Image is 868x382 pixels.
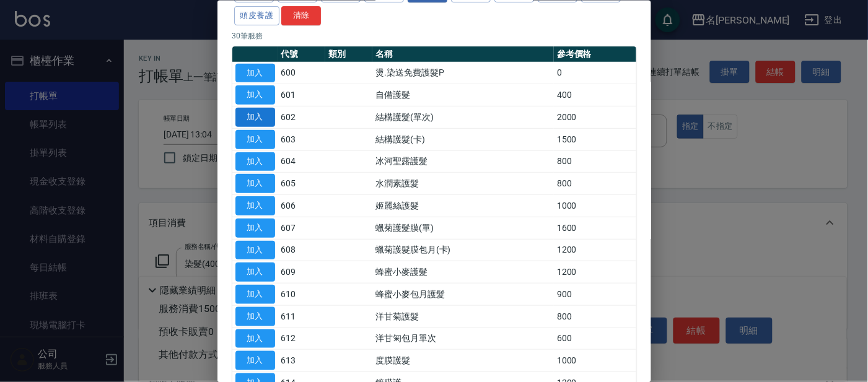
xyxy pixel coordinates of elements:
button: 清除 [281,6,321,25]
th: 類別 [325,46,372,62]
td: 自備護髮 [372,84,554,106]
td: 1000 [554,194,636,217]
td: 602 [278,106,325,128]
button: 加入 [235,285,275,304]
td: 613 [278,349,325,371]
td: 607 [278,217,325,239]
button: 加入 [235,306,275,326]
button: 加入 [235,85,275,105]
td: 800 [554,172,636,194]
td: 2000 [554,106,636,128]
button: 加入 [235,240,275,259]
td: 605 [278,172,325,194]
td: 蜂蜜小麥包月護髮 [372,283,554,305]
td: 608 [278,239,325,261]
th: 名稱 [372,46,554,62]
td: 612 [278,328,325,350]
td: 400 [554,84,636,106]
button: 加入 [235,329,275,348]
td: 609 [278,261,325,283]
td: 度膜護髮 [372,349,554,371]
td: 601 [278,84,325,106]
td: 800 [554,150,636,173]
td: 蠟菊護髮膜包月(卡) [372,239,554,261]
td: 姬麗絲護髮 [372,194,554,217]
td: 燙.染送免費護髮P [372,62,554,84]
button: 頭皮養護 [234,6,280,25]
button: 加入 [235,152,275,171]
button: 加入 [235,196,275,215]
td: 900 [554,283,636,305]
td: 604 [278,150,325,173]
th: 代號 [278,46,325,62]
button: 加入 [235,63,275,82]
td: 611 [278,305,325,328]
td: 1000 [554,349,636,371]
button: 加入 [235,108,275,127]
button: 加入 [235,351,275,370]
td: 1600 [554,217,636,239]
td: 蜂蜜小麥護髮 [372,261,554,283]
td: 洋甘菊護髮 [372,305,554,328]
td: 603 [278,128,325,150]
td: 洋甘匊包月單次 [372,328,554,350]
button: 加入 [235,263,275,282]
td: 800 [554,305,636,328]
td: 1200 [554,261,636,283]
button: 加入 [235,218,275,237]
td: 606 [278,194,325,217]
td: 600 [554,328,636,350]
td: 0 [554,62,636,84]
td: 水潤素護髮 [372,172,554,194]
td: 蠟菊護髮膜(單) [372,217,554,239]
p: 30 筆服務 [232,30,636,41]
button: 加入 [235,129,275,149]
td: 冰河聖露護髮 [372,150,554,173]
td: 600 [278,62,325,84]
td: 1200 [554,239,636,261]
button: 加入 [235,174,275,193]
td: 1500 [554,128,636,150]
th: 參考價格 [554,46,636,62]
td: 結構護髮(單次) [372,106,554,128]
td: 610 [278,283,325,305]
td: 結構護髮(卡) [372,128,554,150]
